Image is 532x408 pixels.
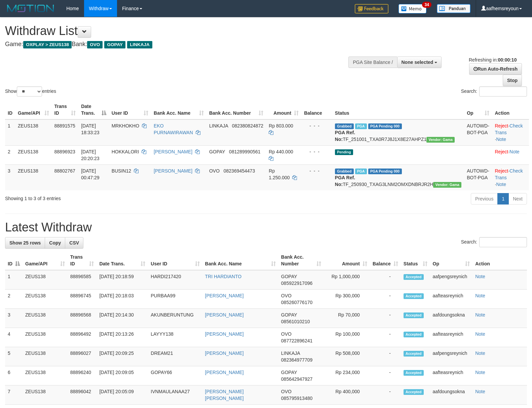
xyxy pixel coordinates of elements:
[23,251,68,270] th: Game/API: activate to sort column ascending
[324,251,370,270] th: Amount: activate to sort column ascending
[404,389,424,395] span: Accepted
[503,75,522,86] a: Stop
[492,119,529,146] td: · ·
[5,164,15,190] td: 3
[370,251,401,270] th: Balance: activate to sort column ascending
[430,290,473,309] td: aafteasreynich
[112,123,139,128] span: MRKHOKHO
[281,389,292,394] span: OVO
[269,149,293,154] span: Rp 440.000
[281,338,312,343] span: Copy 087722896241 to clipboard
[69,240,79,246] span: CSV
[281,331,292,337] span: OVO
[430,270,473,290] td: aafpengsreynich
[205,389,244,401] a: [PERSON_NAME] [PERSON_NAME]
[87,41,103,48] span: OVO
[49,240,61,246] span: Copy
[404,370,424,376] span: Accepted
[281,396,312,401] span: Copy 085795913480 to clipboard
[269,123,293,128] span: Rp 803.000
[508,193,527,205] a: Next
[97,270,148,290] td: [DATE] 20:18:59
[127,41,152,48] span: LINKAJA
[206,100,266,119] th: Bank Acc. Number: activate to sort column ascending
[97,309,148,328] td: [DATE] 20:14:30
[370,347,401,366] td: -
[15,100,52,119] th: Game/API: activate to sort column ascending
[332,100,464,119] th: Status
[78,100,109,119] th: Date Trans.: activate to sort column descending
[495,168,523,180] a: Check Trans
[430,251,473,270] th: Op: activate to sort column ascending
[81,123,100,135] span: [DATE] 18:33:23
[54,168,75,174] span: 88802767
[335,175,355,187] b: PGA Ref. No:
[492,100,529,119] th: Action
[281,350,300,356] span: LINKAJA
[492,164,529,190] td: · ·
[461,86,527,97] label: Search:
[68,290,97,309] td: 88896745
[23,290,68,309] td: ZEUS138
[224,168,255,174] span: Copy 082369454473 to clipboard
[281,293,292,298] span: OVO
[324,385,370,405] td: Rp 400,000
[5,251,23,270] th: ID: activate to sort column descending
[97,347,148,366] td: [DATE] 20:09:25
[154,168,192,174] a: [PERSON_NAME]
[23,270,68,290] td: ZEUS138
[475,389,485,394] a: Note
[304,122,330,129] div: - - -
[5,385,23,405] td: 7
[5,145,15,164] td: 2
[205,312,244,318] a: [PERSON_NAME]
[281,319,310,324] span: Copy 08561010210 to clipboard
[402,60,433,65] span: None selected
[355,169,367,174] span: Marked by aafsreyleap
[437,4,470,13] img: panduan.png
[464,119,492,146] td: AUTOWD-BOT-PGA
[324,366,370,385] td: Rp 234,000
[54,149,75,154] span: 88896923
[496,182,506,187] a: Note
[304,148,330,155] div: - - -
[324,309,370,328] td: Rp 70,000
[461,237,527,247] label: Search:
[355,4,388,13] img: Feedback.jpg
[68,366,97,385] td: 88896240
[209,149,225,154] span: GOPAY
[68,270,97,290] td: 88896585
[335,149,353,155] span: Pending
[426,137,455,143] span: Vendor URL: https://trx31.1velocity.biz
[495,123,523,135] a: Check Trans
[475,370,485,375] a: Note
[332,164,464,190] td: TF_250930_TXAG3LNM2OMXDNBRJR2H
[335,130,355,142] b: PGA Ref. No:
[269,168,290,180] span: Rp 1.250.000
[5,328,23,347] td: 4
[469,63,522,75] a: Run Auto-Refresh
[68,328,97,347] td: 88896492
[469,57,517,63] span: Refreshing in:
[209,123,228,128] span: LINKAJA
[205,293,244,298] a: [PERSON_NAME]
[81,168,100,180] span: [DATE] 00:47:29
[475,312,485,318] a: Note
[205,370,244,375] a: [PERSON_NAME]
[17,86,42,97] select: Showentries
[65,237,83,249] a: CSV
[475,350,485,356] a: Note
[324,290,370,309] td: Rp 300,000
[5,347,23,366] td: 5
[464,164,492,190] td: AUTOWD-BOT-PGA
[68,309,97,328] td: 88896568
[324,270,370,290] td: Rp 1,000,000
[5,221,527,234] h1: Latest Withdraw
[301,100,332,119] th: Balance
[205,331,244,337] a: [PERSON_NAME]
[430,366,473,385] td: aafteasreynich
[475,274,485,279] a: Note
[433,182,461,188] span: Vendor URL: https://trx31.1velocity.biz
[15,119,52,146] td: ZEUS138
[475,293,485,298] a: Note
